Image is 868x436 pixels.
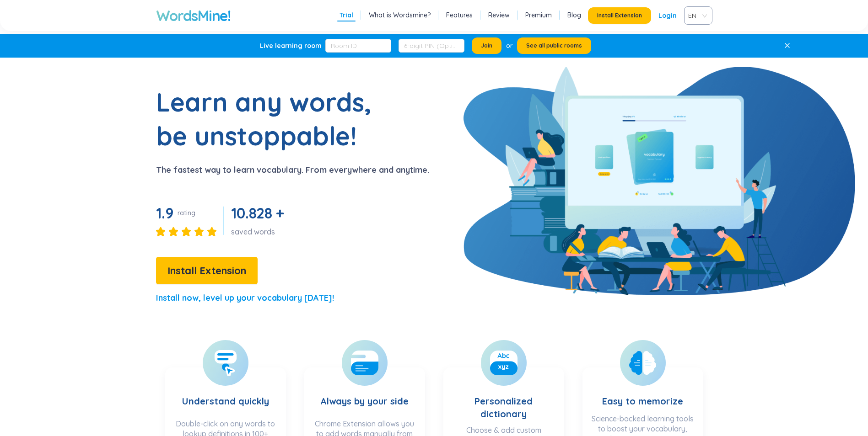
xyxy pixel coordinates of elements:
[156,204,174,222] span: 1.9
[320,377,409,414] h3: Always by your side
[688,9,705,22] span: VIE
[517,37,591,54] button: See all public rooms
[399,39,464,53] input: 6-digit PIN (Optional)
[178,208,195,218] div: rating
[156,257,258,284] button: Install Extension
[156,164,429,176] p: The fastest way to learn vocabulary. From everywhere and anytime.
[260,41,322,50] div: Live learning room
[325,39,391,53] input: Room ID
[588,7,651,24] button: Install Extension
[658,7,677,24] a: Login
[156,267,258,276] a: Install Extension
[156,6,231,25] a: WordsMine!
[167,263,246,279] span: Install Extension
[156,85,385,153] h1: Learn any words, be unstoppable!
[481,42,492,49] span: Join
[472,37,501,54] button: Join
[602,377,683,409] h3: Easy to memorize
[446,11,473,20] a: Features
[567,11,581,20] a: Blog
[506,41,512,51] div: or
[340,11,353,20] a: Trial
[231,227,288,237] div: saved words
[488,11,510,20] a: Review
[182,377,269,414] h3: Understand quickly
[453,377,555,420] h3: Personalized dictionary
[156,292,334,304] p: Install now, level up your vocabulary [DATE]!
[525,11,552,20] a: Premium
[526,42,582,49] span: See all public rooms
[369,11,431,20] a: What is Wordsmine?
[597,12,642,19] span: Install Extension
[231,204,284,222] span: 10.828 +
